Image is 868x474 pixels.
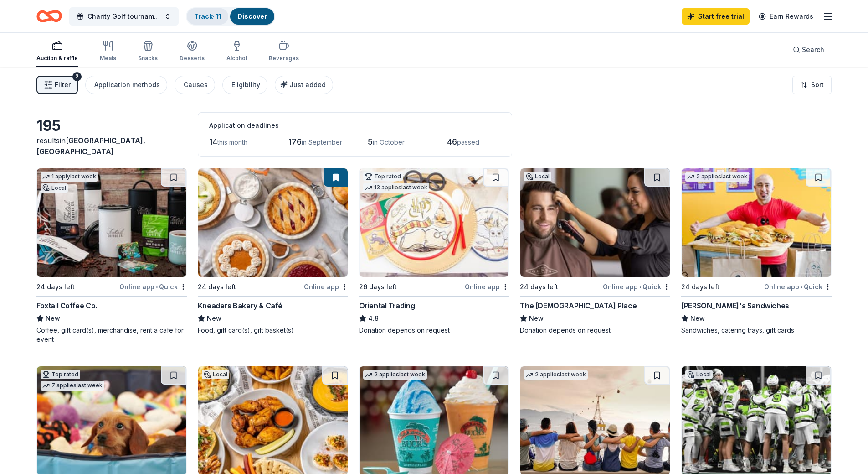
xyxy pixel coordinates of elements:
div: Application deadlines [209,120,501,131]
div: 1 apply last week [41,172,98,182]
div: Kneaders Bakery & Café [198,300,282,311]
div: results [36,135,187,157]
a: Image for Ike's Sandwiches2 applieslast week24 days leftOnline app•Quick[PERSON_NAME]'s Sandwiche... [681,168,832,335]
a: Start free trial [682,8,750,25]
span: 46 [447,137,457,146]
div: Coffee, gift card(s), merchandise, rent a cafe for event [36,326,187,344]
div: Eligibility [231,79,260,90]
a: Track· 11 [194,12,221,20]
button: Just added [275,76,333,94]
span: 5 [368,137,373,146]
div: Donation depends on request [359,326,509,335]
span: • [801,283,802,291]
div: 24 days left [681,281,719,292]
button: Desserts [180,36,205,67]
div: 24 days left [36,281,75,292]
a: Image for Oriental TradingTop rated13 applieslast week26 days leftOnline appOriental Trading4.8Do... [359,168,509,335]
div: Alcohol [226,55,247,62]
button: Beverages [269,36,299,67]
button: Charity Golf tournament & Raffle for the [PERSON_NAME][GEOGRAPHIC_DATA] [GEOGRAPHIC_DATA] [69,7,179,26]
div: 13 applies last week [363,183,429,193]
div: Beverages [269,55,299,62]
span: New [46,313,60,324]
button: Sort [792,76,832,94]
button: Application methods [85,76,167,94]
div: Local [202,370,229,379]
span: passed [457,138,479,146]
span: • [156,283,158,291]
span: in October [373,138,405,146]
div: Top rated [363,172,403,181]
div: Desserts [180,55,205,62]
img: Image for Kneaders Bakery & Café [198,168,348,277]
div: Top rated [41,370,80,379]
div: Causes [184,79,208,90]
div: 24 days left [198,281,236,292]
img: Image for Foxtail Coffee Co. [37,168,186,277]
img: Image for Oriental Trading [360,168,509,277]
button: Track· 11Discover [186,7,275,26]
img: Image for The Gents Place [520,168,670,277]
div: [PERSON_NAME]'s Sandwiches [681,300,789,311]
button: Meals [100,36,116,67]
a: Home [36,5,62,27]
span: this month [217,138,247,146]
div: Online app Quick [119,281,187,292]
span: New [690,313,705,324]
span: New [529,313,544,324]
span: Search [802,44,824,55]
button: Snacks [138,36,158,67]
button: Eligibility [222,76,267,94]
span: Filter [55,79,71,90]
span: Charity Golf tournament & Raffle for the [PERSON_NAME][GEOGRAPHIC_DATA] [GEOGRAPHIC_DATA] [87,11,160,22]
div: 2 [72,72,82,81]
div: Online app Quick [603,281,670,292]
a: Discover [237,12,267,20]
button: Auction & raffle [36,36,78,67]
div: Online app [304,281,348,292]
button: Search [786,41,832,59]
div: Auction & raffle [36,55,78,62]
div: 24 days left [520,281,558,292]
span: • [639,283,641,291]
a: Image for Kneaders Bakery & Café24 days leftOnline appKneaders Bakery & CaféNewFood, gift card(s)... [198,168,348,335]
div: Local [685,370,713,379]
div: Local [41,183,68,193]
div: Food, gift card(s), gift basket(s) [198,326,348,335]
div: 26 days left [359,281,397,292]
button: Causes [175,76,215,94]
div: Online app Quick [764,281,832,292]
a: Image for Foxtail Coffee Co.1 applylast weekLocal24 days leftOnline app•QuickFoxtail Coffee Co.Ne... [36,168,187,344]
span: 4.8 [368,313,379,324]
div: 2 applies last week [524,370,588,380]
a: Earn Rewards [753,8,819,25]
span: Sort [811,79,824,90]
span: in September [302,138,342,146]
div: Local [524,172,551,181]
span: New [207,313,221,324]
div: 2 applies last week [685,172,749,182]
div: 7 applies last week [41,381,104,391]
button: Alcohol [226,36,247,67]
div: 195 [36,117,187,135]
div: 2 applies last week [363,370,427,380]
div: Meals [100,55,116,62]
span: [GEOGRAPHIC_DATA], [GEOGRAPHIC_DATA] [36,136,145,156]
span: 176 [288,137,302,146]
div: Sandwiches, catering trays, gift cards [681,326,832,335]
span: in [36,136,145,156]
div: Oriental Trading [359,300,415,311]
div: Donation depends on request [520,326,670,335]
div: Application methods [94,79,160,90]
div: Online app [465,281,509,292]
span: 14 [209,137,217,146]
span: Just added [289,81,326,89]
div: Snacks [138,55,158,62]
div: Foxtail Coffee Co. [36,300,97,311]
button: Filter2 [36,76,78,94]
a: Image for The Gents PlaceLocal24 days leftOnline app•QuickThe [DEMOGRAPHIC_DATA] PlaceNewDonation... [520,168,670,335]
div: The [DEMOGRAPHIC_DATA] Place [520,300,637,311]
img: Image for Ike's Sandwiches [682,168,831,277]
